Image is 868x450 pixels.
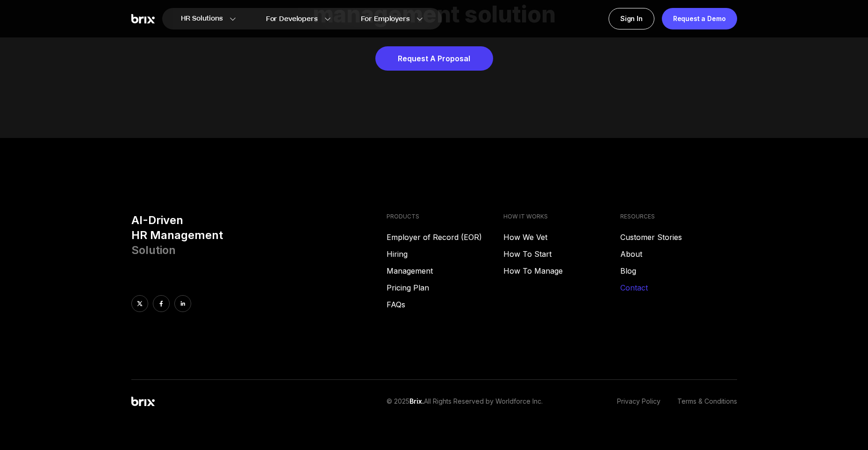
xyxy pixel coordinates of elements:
[387,248,503,260] a: Hiring
[620,282,737,293] a: Contact
[620,232,737,243] a: Customer Stories
[131,213,380,258] h3: AI-Driven HR Management
[662,8,737,29] a: Request a Demo
[503,232,620,243] a: How We Vet
[387,265,503,276] a: Management
[387,232,503,243] a: Employer of Record (EOR)
[361,14,410,24] span: For Employers
[387,299,503,310] a: FAQs
[503,265,620,276] a: How To Manage
[131,397,155,406] img: Brix Logo
[387,397,543,406] p: © 2025 All Rights Reserved by Worldforce Inc.
[131,14,155,24] img: Brix Logo
[131,243,176,257] span: Solution
[620,248,737,260] a: About
[181,11,223,26] span: HR Solutions
[617,397,660,406] a: Privacy Policy
[503,213,620,220] h4: HOW IT WORKS
[387,282,503,293] a: Pricing Plan
[409,397,424,405] span: Brix.
[375,46,493,71] a: Request A Proposal
[609,8,654,29] a: Sign In
[387,213,503,220] h4: PRODUCTS
[503,248,620,260] a: How To Start
[266,14,318,24] span: For Developers
[620,265,737,276] a: Blog
[620,213,737,220] h4: RESOURCES
[677,397,737,406] a: Terms & Conditions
